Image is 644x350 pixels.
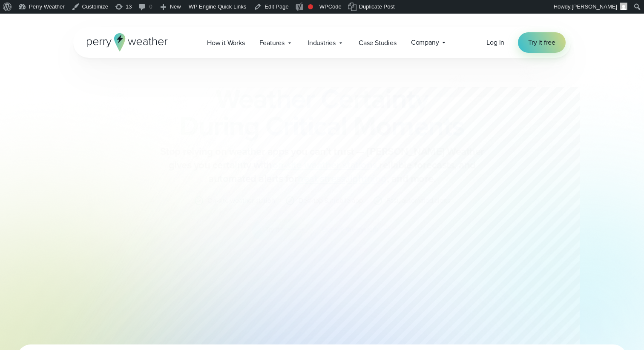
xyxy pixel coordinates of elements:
a: How it Works [200,34,252,51]
div: Focus keyphrase not set [308,4,313,9]
span: How it Works [207,38,245,48]
span: [PERSON_NAME] [572,3,617,10]
span: Company [411,37,439,48]
a: Log in [486,37,504,48]
span: Features [259,38,285,48]
a: Try it free [518,32,566,53]
span: Industries [308,38,336,48]
a: Case Studies [351,34,404,51]
span: Log in [486,37,504,47]
span: Case Studies [359,38,397,48]
span: Try it free [528,37,555,48]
